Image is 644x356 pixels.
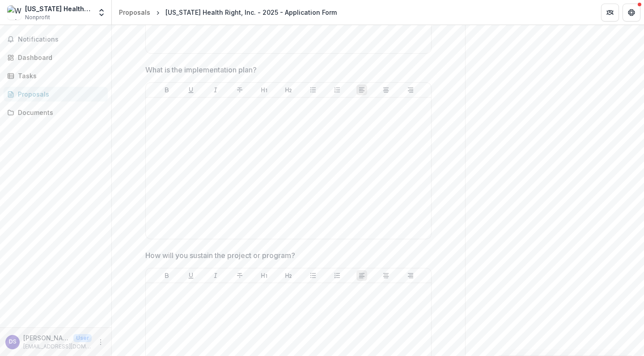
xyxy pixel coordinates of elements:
div: [US_STATE] Health Right, Inc. - 2025 - Application Form [165,8,337,17]
button: Notifications [4,32,108,47]
a: Tasks [4,68,108,83]
button: Partners [601,4,619,21]
img: West Virginia Health Right, Inc. [7,5,21,20]
div: Dr. Angie Settle [9,339,17,345]
div: Documents [18,108,101,117]
button: Align Left [356,270,367,281]
p: [EMAIL_ADDRESS][DOMAIN_NAME] [23,343,92,351]
button: Underline [186,85,196,95]
button: Underline [186,270,196,281]
button: Italicize [210,85,221,95]
span: Nonprofit [25,13,50,21]
button: Heading 1 [259,85,270,95]
button: Align Right [405,85,416,95]
button: Align Center [381,85,391,95]
div: [US_STATE] Health Right, Inc. [25,4,92,13]
p: User [73,334,92,342]
button: Align Left [356,85,367,95]
div: Proposals [18,89,101,99]
button: Align Center [381,270,391,281]
button: Align Right [405,270,416,281]
button: Bullet List [308,270,318,281]
span: Notifications [18,36,104,43]
p: [PERSON_NAME] [23,333,70,343]
a: Proposals [4,87,108,102]
p: How will you sustain the project or program? [145,250,295,261]
button: Bold [161,85,172,95]
button: Heading 2 [283,85,294,95]
div: Dashboard [18,53,101,62]
button: Heading 2 [283,270,294,281]
button: Italicize [210,270,221,281]
a: Proposals [115,6,154,19]
a: Documents [4,105,108,120]
button: Bold [161,270,172,281]
button: Get Help [623,4,640,21]
button: Bullet List [308,85,318,95]
a: Dashboard [4,50,108,65]
div: Tasks [18,71,101,81]
nav: breadcrumb [115,6,340,19]
button: Ordered List [332,270,343,281]
button: Strike [234,270,245,281]
button: Strike [234,85,245,95]
button: Heading 1 [259,270,270,281]
div: Proposals [119,8,150,17]
button: Open entity switcher [95,4,108,21]
button: More [95,337,106,348]
button: Ordered List [332,85,343,95]
p: What is the implementation plan? [145,64,257,75]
